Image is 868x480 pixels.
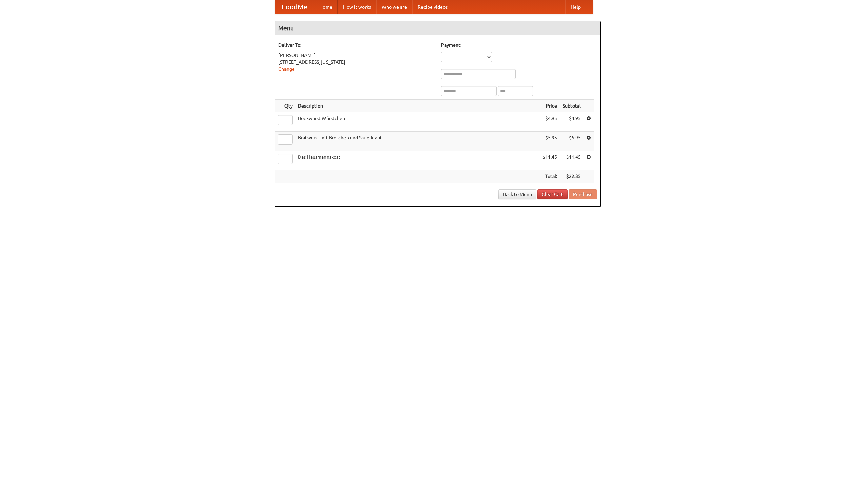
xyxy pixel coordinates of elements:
[560,151,584,170] td: $11.45
[569,189,597,199] button: Purchase
[295,112,540,132] td: Bockwurst Würstchen
[376,0,412,14] a: Who we are
[295,100,540,112] th: Description
[537,189,568,199] a: Clear Cart
[295,132,540,151] td: Bratwurst mit Brötchen und Sauerkraut
[275,21,600,35] h4: Menu
[278,52,434,59] div: [PERSON_NAME]
[498,189,536,199] a: Back to Menu
[560,112,584,132] td: $4.95
[540,151,560,170] td: $11.45
[441,42,597,49] h5: Payment:
[540,132,560,151] td: $5.95
[560,132,584,151] td: $5.95
[314,0,338,14] a: Home
[540,112,560,132] td: $4.95
[275,100,295,112] th: Qty
[540,170,560,183] th: Total:
[560,170,584,183] th: $22.35
[278,42,434,49] h5: Deliver To:
[565,0,586,14] a: Help
[278,59,434,65] div: [STREET_ADDRESS][US_STATE]
[275,0,314,14] a: FoodMe
[295,151,540,170] td: Das Hausmannskost
[338,0,376,14] a: How it works
[412,0,453,14] a: Recipe videos
[278,66,295,72] a: Change
[560,100,584,112] th: Subtotal
[540,100,560,112] th: Price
